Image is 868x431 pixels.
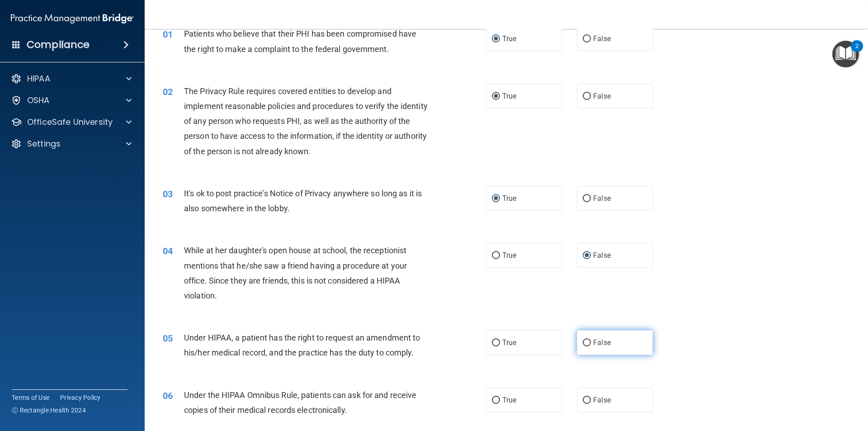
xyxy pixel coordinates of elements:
[502,92,516,100] span: True
[163,86,173,97] span: 02
[163,390,173,401] span: 06
[593,34,611,43] span: False
[27,73,50,84] p: HIPAA
[184,390,416,415] span: Under the HIPAA Omnibus Rule, patients can ask for and receive copies of their medical records el...
[184,86,428,156] span: The Privacy Rule requires covered entities to develop and implement reasonable policies and proce...
[492,36,500,43] input: True
[832,41,859,67] button: Open Resource Center, 2 new notifications
[502,251,516,260] span: True
[593,338,611,347] span: False
[583,340,591,346] input: False
[583,397,591,404] input: False
[27,95,50,106] p: OSHA
[855,46,859,58] div: 2
[593,92,611,100] span: False
[11,117,132,128] a: OfficeSafe University
[593,396,611,404] span: False
[492,397,500,404] input: True
[163,246,173,256] span: 04
[163,29,173,40] span: 01
[492,195,500,202] input: True
[11,9,134,28] img: PMB logo
[502,396,516,404] span: True
[163,333,173,344] span: 05
[492,340,500,346] input: True
[583,36,591,43] input: False
[583,93,591,100] input: False
[184,29,416,53] span: Patients who believe that their PHI has been compromised have the right to make a complaint to th...
[184,246,407,300] span: While at her daughter's open house at school, the receptionist mentions that he/she saw a friend ...
[11,138,132,149] a: Settings
[502,194,516,203] span: True
[583,252,591,259] input: False
[27,117,113,128] p: OfficeSafe University
[12,393,49,402] a: Terms of Use
[27,38,90,51] h4: Compliance
[502,34,516,43] span: True
[492,252,500,259] input: True
[712,367,857,403] iframe: Drift Widget Chat Controller
[583,195,591,202] input: False
[163,189,173,199] span: 03
[184,333,420,357] span: Under HIPAA, a patient has the right to request an amendment to his/her medical record, and the p...
[12,406,86,415] span: Ⓒ Rectangle Health 2024
[184,189,422,213] span: It's ok to post practice’s Notice of Privacy anywhere so long as it is also somewhere in the lobby.
[593,251,611,260] span: False
[11,73,132,84] a: HIPAA
[502,338,516,347] span: True
[27,138,61,149] p: Settings
[11,95,132,106] a: OSHA
[593,194,611,203] span: False
[492,93,500,100] input: True
[60,393,101,402] a: Privacy Policy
